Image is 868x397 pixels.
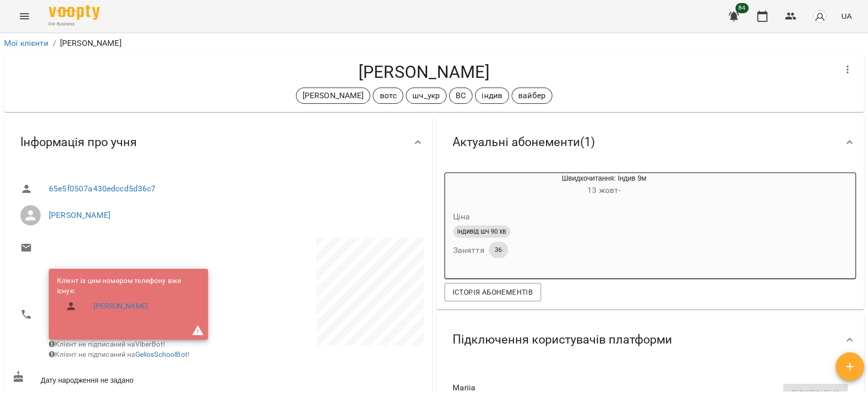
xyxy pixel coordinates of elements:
[482,90,502,102] p: індив
[837,7,856,25] button: UA
[436,116,864,168] div: Актуальні абонементи(1)
[4,116,432,168] div: Інформація про учня
[494,173,714,197] div: Швидкочитання: Індив 9м
[49,21,100,27] span: For Business
[4,38,49,48] a: Мої клієнти
[456,90,466,102] p: ВС
[489,245,508,254] span: 36
[453,332,672,348] span: Підключення користувачів платформи
[49,5,100,20] img: Voopty Logo
[453,382,832,394] span: Mariia
[303,90,364,102] p: [PERSON_NAME]
[53,37,56,49] li: /
[445,173,714,270] button: Швидкочитання: Індив 9м13 жовт- Цінаіндивід шч 90 хвЗаняття36
[518,90,546,102] p: вайбер
[735,3,749,13] span: 84
[49,340,165,348] span: Клієнт не підписаний на ViberBot!
[587,185,620,195] span: 13 жовт -
[296,88,371,104] div: [PERSON_NAME]
[10,368,218,387] div: Дату народження не задано
[12,62,835,82] h4: [PERSON_NAME]
[453,134,595,150] span: Актуальні абонементи ( 1 )
[453,210,470,224] h6: Ціна
[445,173,494,197] div: Швидкочитання: Індив 9м
[453,243,485,258] h6: Заняття
[813,9,827,23] img: avatar_s.png
[512,88,552,104] div: вайбер
[135,350,188,358] a: GeliosSchoolBot
[49,350,190,358] span: Клієнт не підписаний на !
[20,134,137,150] span: Інформація про учня
[406,88,446,104] div: шч_укр
[841,11,852,21] span: UA
[475,88,509,104] div: індив
[453,227,510,236] span: індивід шч 90 хв
[436,314,864,366] div: Підключення користувачів платформи
[57,276,200,320] ul: Клієнт із цим номером телефону вже існує:
[60,37,122,49] p: [PERSON_NAME]
[49,184,156,193] a: 65e5f0507a430edccd5d36c7
[444,283,541,301] button: Історія абонементів
[4,37,864,49] nav: breadcrumb
[373,88,403,104] div: вотс
[49,210,110,220] a: [PERSON_NAME]
[453,286,533,298] span: Історія абонементів
[379,90,397,102] p: вотс
[12,4,37,29] button: Menu
[94,301,148,311] a: [PERSON_NAME]
[412,90,440,102] p: шч_укр
[449,88,472,104] div: ВС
